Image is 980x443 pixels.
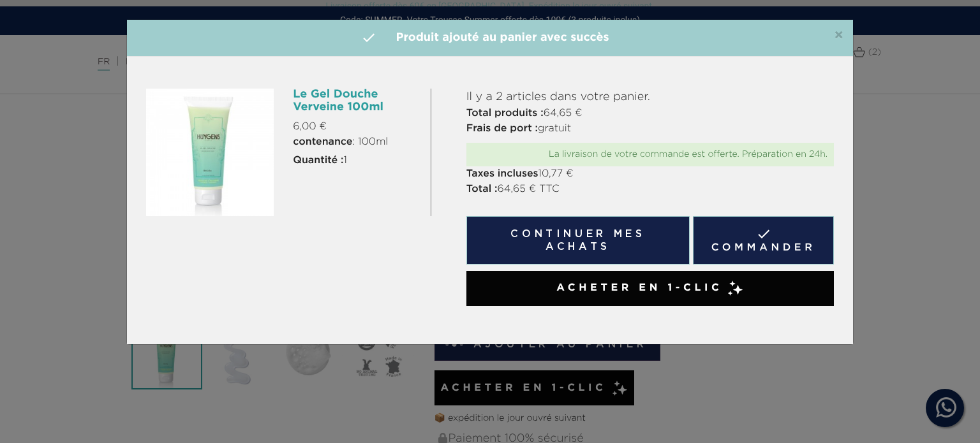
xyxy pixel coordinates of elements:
[293,156,343,166] strong: Quantité :
[293,89,420,114] h6: Le Gel Douche Verveine 100ml
[466,89,834,106] p: Il y a 2 articles dans votre panier.
[466,106,834,121] p: 64,65 €
[466,166,834,182] p: 10,77 €
[466,216,690,265] button: Continuer mes achats
[466,184,498,194] strong: Total :
[361,30,376,45] i: 
[293,134,388,150] span: : 100ml
[293,153,420,168] p: 1
[834,28,843,43] button: Close
[466,108,544,119] strong: Total produits :
[293,137,352,147] strong: contenance
[834,28,843,43] span: ×
[137,29,843,47] h4: Produit ajouté au panier avec succès
[466,121,834,136] p: gratuit
[146,89,274,216] img: Le Gel Douche Verveine 100ml
[693,216,834,265] a: Commander
[466,169,538,179] strong: Taxes incluses
[293,119,420,134] p: 6,00 €
[466,124,538,134] strong: Frais de port :
[473,149,828,160] div: La livraison de votre commande est offerte. Préparation en 24h.
[466,182,834,197] p: 64,65 € TTC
